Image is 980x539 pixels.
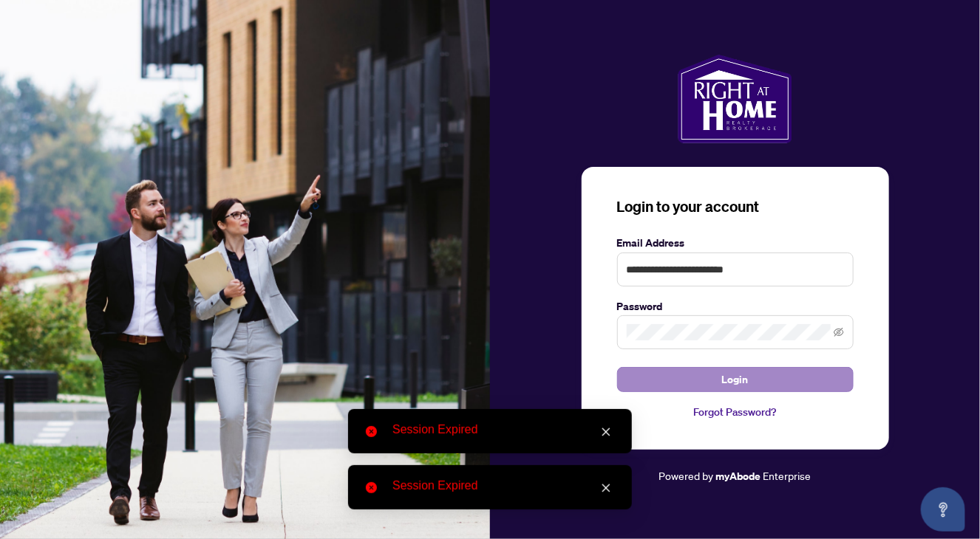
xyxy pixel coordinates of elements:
[598,480,614,496] a: Close
[601,483,611,493] span: close
[678,55,792,143] img: ma-logo
[921,487,965,532] button: Open asap
[617,404,854,420] a: Forgot Password?
[392,421,614,439] div: Session Expired
[659,469,714,482] span: Powered by
[617,235,854,251] label: Email Address
[617,298,854,315] label: Password
[763,469,811,482] span: Enterprise
[601,427,611,437] span: close
[716,468,761,484] a: myAbode
[366,482,377,493] span: close-circle
[834,327,844,337] span: eye-invisible
[617,196,854,217] h3: Login to your account
[617,367,854,392] button: Login
[392,477,614,495] div: Session Expired
[366,426,377,437] span: close-circle
[598,424,614,440] a: Close
[722,368,749,391] span: Login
